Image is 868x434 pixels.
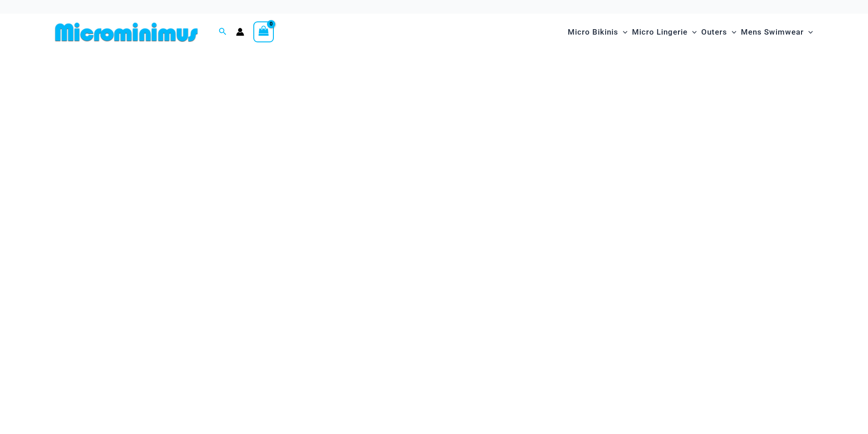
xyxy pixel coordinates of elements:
[804,20,813,44] span: Menu Toggle
[219,26,227,38] a: Search icon link
[236,28,244,36] a: Account icon link
[51,22,201,42] img: MM SHOP LOGO FLAT
[618,20,627,44] span: Menu Toggle
[688,20,697,44] span: Menu Toggle
[253,21,274,42] a: View Shopping Cart, empty
[739,18,815,46] a: Mens SwimwearMenu ToggleMenu Toggle
[699,18,739,46] a: OutersMenu ToggleMenu Toggle
[741,20,804,44] span: Mens Swimwear
[701,20,727,44] span: Outers
[727,20,736,44] span: Menu Toggle
[568,20,618,44] span: Micro Bikinis
[630,18,699,46] a: Micro LingerieMenu ToggleMenu Toggle
[632,20,688,44] span: Micro Lingerie
[565,18,630,46] a: Micro BikinisMenu ToggleMenu Toggle
[564,17,817,47] nav: Site Navigation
